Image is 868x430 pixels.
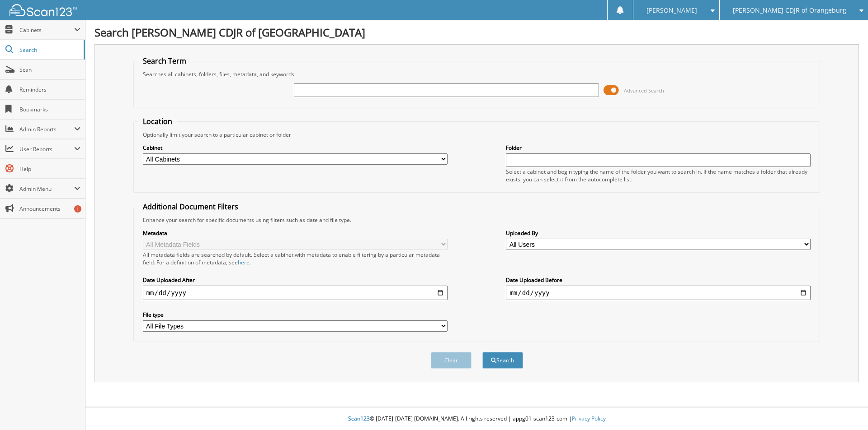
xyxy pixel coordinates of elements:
[138,116,177,126] legend: Location
[85,408,868,430] div: © [DATE]-[DATE] [DOMAIN_NAME]. All rights reserved | appg01-scan123-com |
[506,144,811,152] label: Folder
[506,229,811,237] label: Uploaded By
[9,4,77,16] img: scan123-logo-white.svg
[733,8,846,13] span: [PERSON_NAME] CDJR of Orangeburg
[348,415,370,422] span: Scan123
[572,415,606,422] a: Privacy Policy
[506,168,811,183] div: Select a cabinet and begin typing the name of the folder you want to search in. If the name match...
[646,8,697,13] span: [PERSON_NAME]
[138,216,816,224] div: Enhance your search for specific documents using filters such as date and file type.
[19,46,79,54] span: Search
[19,66,80,74] span: Scan
[506,286,811,300] input: end
[506,276,811,284] label: Date Uploaded Before
[138,56,191,66] legend: Search Term
[74,205,81,213] div: 1
[19,125,74,133] span: Admin Reports
[431,352,472,369] button: Clear
[138,202,243,212] legend: Additional Document Filters
[482,352,523,369] button: Search
[19,205,80,213] span: Announcements
[19,145,74,153] span: User Reports
[138,131,816,139] div: Optionally limit your search to a particular cabinet or folder
[143,229,448,237] label: Metadata
[19,185,74,193] span: Admin Menu
[143,144,448,152] label: Cabinet
[19,106,80,113] span: Bookmarks
[94,25,859,40] h1: Search [PERSON_NAME] CDJR of [GEOGRAPHIC_DATA]
[143,276,448,284] label: Date Uploaded After
[238,259,250,266] a: here
[624,87,664,94] span: Advanced Search
[19,165,80,173] span: Help
[19,86,80,93] span: Reminders
[138,70,816,78] div: Searches all cabinets, folders, files, metadata, and keywords
[143,311,448,319] label: File type
[143,251,448,266] div: All metadata fields are searched by default. Select a cabinet with metadata to enable filtering b...
[143,286,448,300] input: start
[19,26,74,34] span: Cabinets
